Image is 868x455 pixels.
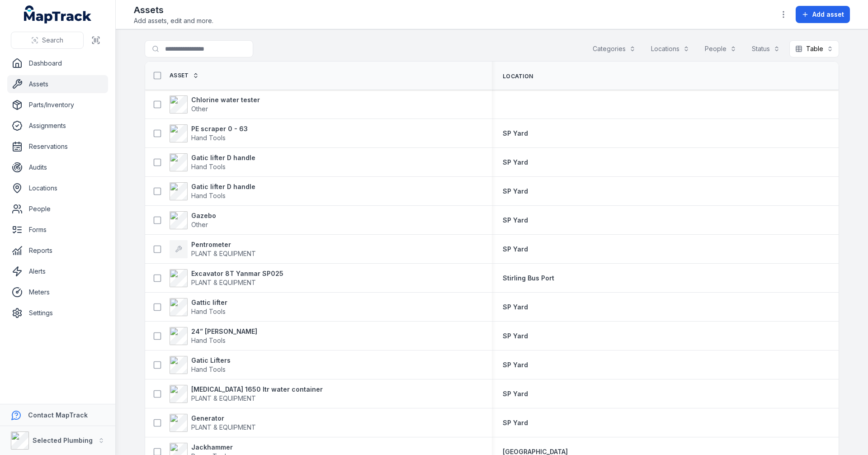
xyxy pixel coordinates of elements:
[170,327,257,345] a: 24” [PERSON_NAME]Hand Tools
[503,389,528,398] a: SP Yard
[503,245,528,254] a: SP Yard
[503,129,528,138] a: SP Yard
[170,153,255,171] a: Gatic lifter D handleHand Tools
[170,298,227,316] a: Gattic lifterHand Tools
[503,216,528,225] a: SP Yard
[503,361,528,369] span: SP Yard
[503,303,528,312] a: SP Yard
[24,5,92,24] a: MapTrack
[503,303,528,311] span: SP Yard
[191,279,256,286] span: PLANT & EQUIPMENT
[170,414,256,432] a: GeneratorPLANT & EQUIPMENT
[503,245,528,253] span: SP Yard
[191,221,208,228] span: Other
[789,40,839,57] button: Table
[191,414,256,423] strong: Generator
[7,283,108,301] a: Meters
[191,443,233,452] strong: Jackhammer
[191,163,226,171] span: Hand Tools
[191,250,256,257] span: PLANT & EQUIPMENT
[42,36,63,45] span: Search
[191,327,257,336] strong: 24” [PERSON_NAME]
[503,187,528,196] a: SP Yard
[503,73,533,80] span: Location
[7,304,108,322] a: Settings
[170,240,256,258] a: PentrometerPLANT & EQUIPMENT
[191,240,256,249] strong: Pentrometer
[170,356,231,374] a: Gatic LiftersHand Tools
[191,385,323,394] strong: [MEDICAL_DATA] 1650 ltr water container
[503,390,528,398] span: SP Yard
[7,179,108,197] a: Locations
[503,158,528,166] span: SP Yard
[191,211,216,220] strong: Gazebo
[170,95,260,114] a: Chlorine water testerOther
[812,10,844,19] span: Add asset
[7,117,108,135] a: Assignments
[7,242,108,260] a: Reports
[191,423,256,431] span: PLANT & EQUIPMENT
[503,216,528,224] span: SP Yard
[7,75,108,93] a: Assets
[170,385,323,403] a: [MEDICAL_DATA] 1650 ltr water containerPLANT & EQUIPMENT
[699,40,742,57] button: People
[7,54,108,72] a: Dashboard
[7,158,108,176] a: Audits
[503,158,528,167] a: SP Yard
[746,40,786,57] button: Status
[170,72,189,79] span: Asset
[191,308,226,315] span: Hand Tools
[503,129,528,137] span: SP Yard
[170,182,255,200] a: Gatic lifter D handleHand Tools
[796,6,850,23] button: Add asset
[191,356,231,365] strong: Gatic Lifters
[134,16,213,25] span: Add assets, edit and more.
[191,182,255,191] strong: Gatic lifter D handle
[503,360,528,370] a: SP Yard
[191,394,256,402] span: PLANT & EQUIPMENT
[503,418,528,427] a: SP Yard
[7,96,108,114] a: Parts/Inventory
[7,221,108,239] a: Forms
[28,411,88,419] strong: Contact MapTrack
[503,274,554,282] span: Stirling Bus Port
[191,192,226,199] span: Hand Tools
[191,124,248,133] strong: PE scraper 0 - 63
[191,153,255,162] strong: Gatic lifter D handle
[191,105,208,113] span: Other
[503,332,528,340] span: SP Yard
[170,211,216,229] a: GazeboOther
[191,365,226,373] span: Hand Tools
[7,137,108,156] a: Reservations
[503,419,528,427] span: SP Yard
[33,436,93,444] strong: Selected Plumbing
[170,269,283,287] a: Excavator 8T Yanmar SP025PLANT & EQUIPMENT
[11,32,84,49] button: Search
[7,262,108,280] a: Alerts
[134,4,213,16] h2: Assets
[191,298,227,307] strong: Gattic lifter
[503,332,528,341] a: SP Yard
[7,200,108,218] a: People
[170,72,199,79] a: Asset
[170,124,248,142] a: PE scraper 0 - 63Hand Tools
[191,95,260,104] strong: Chlorine water tester
[191,269,283,278] strong: Excavator 8T Yanmar SP025
[191,337,226,344] span: Hand Tools
[503,274,554,283] a: Stirling Bus Port
[503,187,528,195] span: SP Yard
[191,134,226,142] span: Hand Tools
